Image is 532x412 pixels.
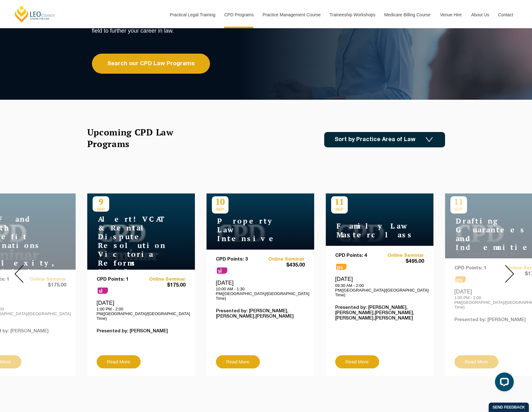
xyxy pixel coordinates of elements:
[212,217,290,243] h4: Property Law Intensive
[92,54,210,74] a: Search our CPD Law Programs
[505,265,514,283] img: Next
[324,132,445,147] a: Sort by Practice Area of Law
[216,355,260,368] a: Read More
[335,253,380,258] p: CPD Points: 4
[379,253,424,258] a: Online Seminar
[493,1,518,28] a: Contact
[435,1,466,28] a: Venue Hire
[335,283,424,297] p: 09:30 AM - 2:00 PM([GEOGRAPHIC_DATA]/[GEOGRAPHIC_DATA] Time)
[97,307,185,321] p: 1:00 PM - 2:00 PM([GEOGRAPHIC_DATA]/[GEOGRAPHIC_DATA] Time)
[260,262,305,269] span: $435.00
[212,207,228,212] span: SEP
[216,287,305,301] p: 10:00 AM - 1:30 PM([GEOGRAPHIC_DATA]/[GEOGRAPHIC_DATA] Time)
[97,355,141,368] a: Read More
[14,5,56,23] a: [PERSON_NAME] Centre for Law
[335,305,424,321] p: Presented by: [PERSON_NAME],[PERSON_NAME],[PERSON_NAME],[PERSON_NAME],[PERSON_NAME]
[93,196,109,207] p: 9
[336,264,347,270] span: ps
[97,329,185,334] p: Presented by: [PERSON_NAME]
[141,282,185,289] span: $175.00
[379,258,424,265] span: $495.00
[87,126,189,150] h2: Upcoming CPD Law Programs
[217,267,227,274] span: sl
[466,1,493,28] a: About Us
[258,1,325,28] a: Practice Management Course
[98,288,108,294] span: sl
[335,276,424,297] div: [DATE]
[216,279,305,301] div: [DATE]
[212,196,228,207] p: 10
[97,299,185,321] div: [DATE]
[216,309,305,319] p: Presented by: [PERSON_NAME],[PERSON_NAME],[PERSON_NAME]
[490,370,516,396] iframe: LiveChat chat widget
[219,1,258,28] a: CPD Programs
[141,277,185,282] a: Online Seminar
[165,1,220,28] a: Practical Legal Training
[93,207,109,212] span: SEP
[331,222,410,239] h4: Family Law Masterclass
[426,137,433,142] img: Icon
[325,1,379,28] a: Traineeship Workshops
[260,257,305,262] a: Online Seminar
[14,265,24,283] img: Prev
[216,257,261,262] p: CPD Points: 3
[93,215,171,276] h4: Alert! VCAT & Rental Dispute Resolution Victoria Reforms 2025
[379,1,435,28] a: Medicare Billing Course
[331,207,348,212] span: SEP
[97,277,141,282] p: CPD Points: 1
[331,196,348,207] p: 11
[335,355,379,368] a: Read More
